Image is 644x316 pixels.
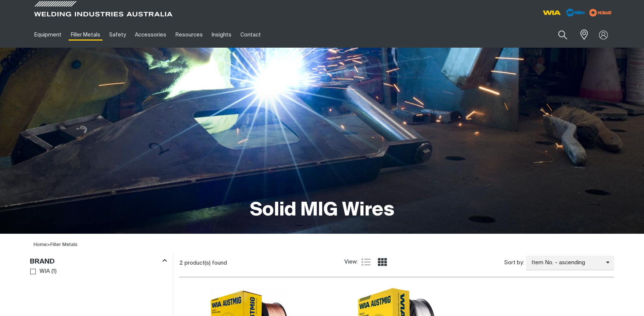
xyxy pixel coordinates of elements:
section: Product list controls [179,253,614,272]
h1: Solid MIG Wires [250,198,394,223]
a: Home [34,242,47,247]
ul: Brand [30,266,167,277]
span: product(s) found [184,260,227,266]
aside: Filters [30,253,167,277]
div: 2 [179,259,344,267]
h3: Brand [30,258,55,266]
a: Filler Metals [66,22,104,48]
a: List view [362,258,370,266]
span: View: [344,258,358,266]
input: Product name or item number... [541,26,575,44]
a: Insights [207,22,236,48]
span: ( 1 ) [51,267,57,276]
img: miller [587,7,614,18]
a: Contact [236,22,265,48]
div: Brand [30,256,167,266]
nav: Main [30,22,468,48]
span: WIA [40,267,50,276]
button: Search products [550,26,575,44]
span: > [47,242,50,247]
a: Accessories [130,22,171,48]
a: WIA [30,266,50,277]
a: Filler Metals [50,242,78,247]
span: Sort by: [504,259,524,267]
a: Equipment [30,22,66,48]
a: Safety [105,22,130,48]
a: Resources [171,22,207,48]
span: Item No. - ascending [526,259,606,267]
